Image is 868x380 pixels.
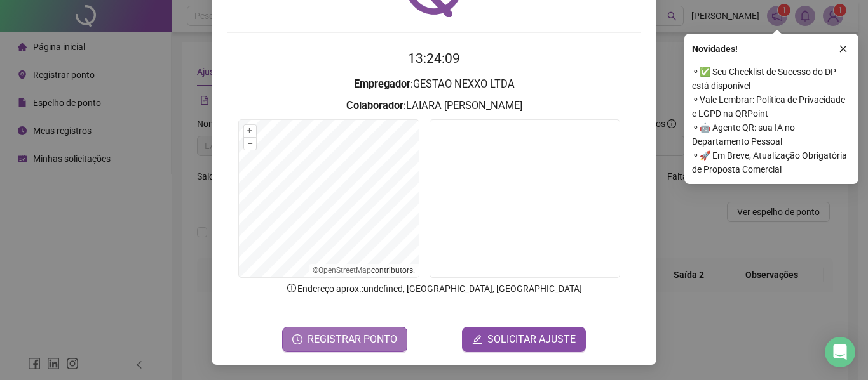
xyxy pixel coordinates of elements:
h3: : LAIARA [PERSON_NAME] [227,98,641,114]
span: ⚬ ✅ Seu Checklist de Sucesso do DP está disponível [692,65,851,93]
button: REGISTRAR PONTO [282,327,407,352]
span: Novidades ! [692,42,738,56]
button: + [244,125,256,137]
button: – [244,138,256,150]
span: clock-circle [292,334,302,344]
span: close [839,44,848,53]
time: 13:24:09 [408,51,460,66]
div: Open Intercom Messenger [825,337,855,367]
a: OpenStreetMap [318,266,371,275]
span: ⚬ Vale Lembrar: Política de Privacidade e LGPD na QRPoint [692,93,851,121]
li: © contributors. [313,266,415,275]
span: ⚬ 🤖 Agente QR: sua IA no Departamento Pessoal [692,121,851,148]
span: edit [472,334,482,344]
h3: : GESTAO NEXXO LTDA [227,76,641,93]
span: REGISTRAR PONTO [308,332,397,347]
p: Endereço aprox. : undefined, [GEOGRAPHIC_DATA], [GEOGRAPHIC_DATA] [227,282,641,296]
strong: Empregador [354,78,410,90]
span: SOLICITAR AJUSTE [487,332,576,347]
button: editSOLICITAR AJUSTE [462,327,586,352]
span: info-circle [286,282,297,294]
strong: Colaborador [346,100,403,112]
span: ⚬ 🚀 Em Breve, Atualização Obrigatória de Proposta Comercial [692,148,851,176]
